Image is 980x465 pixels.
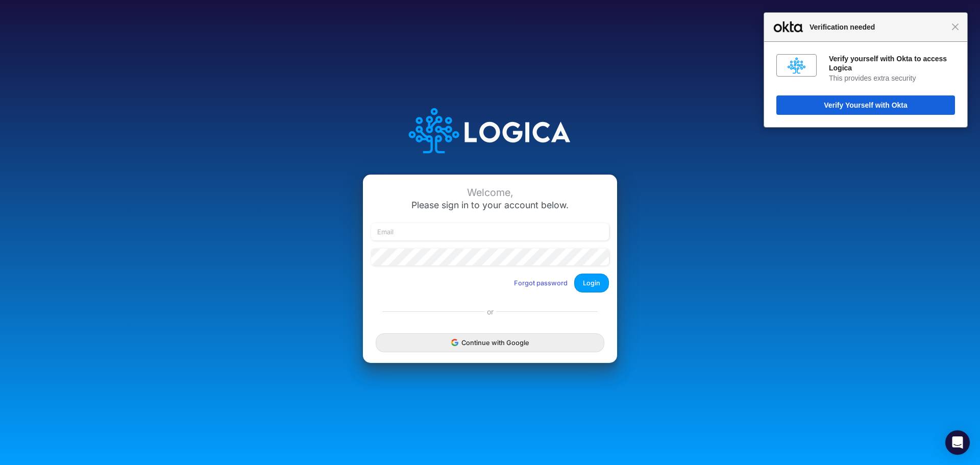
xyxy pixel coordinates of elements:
[574,274,609,292] button: Login
[411,200,569,210] span: Please sign in to your account below.
[776,95,955,115] button: Verify Yourself with Okta
[371,187,609,199] div: Welcome,
[829,74,955,83] div: This provides extra security
[376,333,604,352] button: Continue with Google
[804,21,951,33] span: Verification needed
[507,275,574,291] button: Forgot password
[945,430,970,455] div: Open Intercom Messenger
[829,54,955,72] div: Verify yourself with Okta to access Logica
[788,57,805,75] img: fs010y5i60s2y8B8v0x8
[951,23,959,31] span: Close
[371,223,609,240] input: Email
